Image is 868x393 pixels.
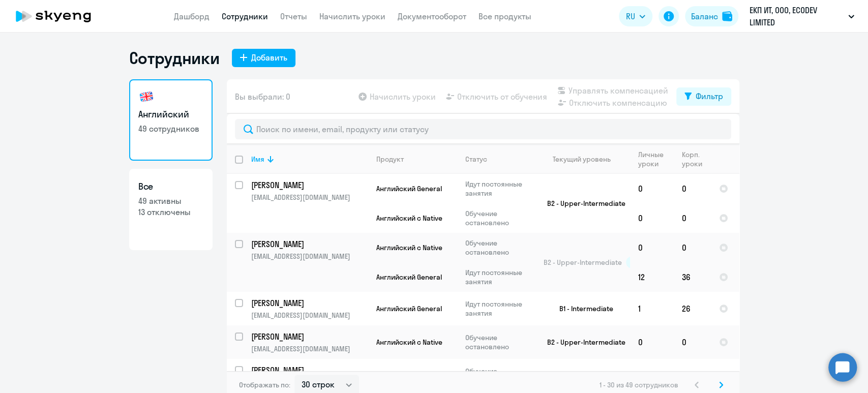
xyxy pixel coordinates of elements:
p: Идут постоянные занятия [465,268,535,286]
img: english [138,88,155,105]
p: Обучение остановлено [465,238,535,257]
td: 0 [630,233,674,262]
td: B2 - Upper-Intermediate [535,174,630,233]
p: 13 отключены [138,206,203,218]
div: Текущий уровень [544,155,630,164]
td: 0 [674,203,711,233]
a: Английский49 сотрудников [129,79,213,161]
h1: Сотрудники [129,48,220,68]
span: Английский с Native [376,338,442,347]
a: [PERSON_NAME] [251,365,368,376]
a: [PERSON_NAME] [251,297,368,309]
input: Поиск по имени, email, продукту или статусу [235,119,731,139]
span: Английский с Native [376,214,442,223]
p: [EMAIL_ADDRESS][DOMAIN_NAME] [251,193,368,202]
p: 49 активны [138,195,203,206]
button: ЕКП ИТ, ООО, ECODEV LIMITED [744,4,859,28]
td: B1 - Intermediate [535,292,630,325]
td: 0 [630,359,674,392]
p: [PERSON_NAME] [251,297,366,309]
td: 0 [630,325,674,359]
div: Текущий уровень [553,155,611,164]
div: Имя [251,155,264,164]
p: [EMAIL_ADDRESS][DOMAIN_NAME] [251,344,368,353]
span: Английский с Native [376,243,442,252]
div: Продукт [376,155,404,164]
h3: Все [138,180,203,193]
td: A2 - Pre-Intermediate [535,359,630,392]
a: Документооборот [398,11,466,21]
a: Дашборд [174,11,209,21]
td: 36 [674,262,711,292]
span: Английский General [376,273,442,282]
a: [PERSON_NAME] [251,238,368,250]
div: Личные уроки [638,150,673,168]
span: Отображать по: [239,380,290,389]
span: Вы выбрали: 0 [235,90,290,103]
a: [PERSON_NAME] [251,179,368,191]
button: RU [619,6,652,26]
div: Фильтр [696,90,723,102]
td: 26 [674,292,711,325]
a: Все продукты [478,11,531,21]
button: Балансbalance [685,6,738,26]
td: 1 [630,292,674,325]
span: RU [626,10,635,22]
td: 0 [674,233,711,262]
td: 0 [630,174,674,203]
a: Сотрудники [222,11,268,21]
p: [EMAIL_ADDRESS][DOMAIN_NAME] [251,311,368,320]
span: Английский General [376,184,442,193]
a: Все49 активны13 отключены [129,169,213,250]
a: Отчеты [280,11,307,21]
span: B2 - Upper-Intermediate [544,258,622,267]
td: 0 [674,174,711,203]
p: Обучение остановлено [465,209,535,227]
span: Английский General [376,304,442,313]
div: Баланс [691,10,718,22]
td: 12 [630,262,674,292]
p: [PERSON_NAME] [251,331,366,342]
td: B2 - Upper-Intermediate [535,325,630,359]
img: balance [722,11,732,21]
div: Корп. уроки [682,150,710,168]
td: 0 [674,325,711,359]
p: Идут постоянные занятия [465,299,535,318]
div: Имя [251,155,368,164]
a: [PERSON_NAME] [251,331,368,342]
td: 0 [674,359,711,392]
button: Фильтр [676,87,731,106]
span: 1 - 30 из 49 сотрудников [600,380,678,389]
p: [EMAIL_ADDRESS][DOMAIN_NAME] [251,252,368,261]
td: 0 [630,203,674,233]
p: ЕКП ИТ, ООО, ECODEV LIMITED [750,4,844,28]
a: Начислить уроки [319,11,385,21]
h3: Английский [138,108,203,121]
p: Идут постоянные занятия [465,179,535,198]
p: [PERSON_NAME] [251,238,366,250]
button: Добавить [232,49,295,67]
p: Обучение остановлено [465,333,535,351]
p: [PERSON_NAME] [251,179,366,191]
div: Добавить [251,51,287,64]
p: Обучение остановлено [465,367,535,385]
p: 49 сотрудников [138,123,203,134]
div: Статус [465,155,487,164]
p: [PERSON_NAME] [251,365,366,376]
